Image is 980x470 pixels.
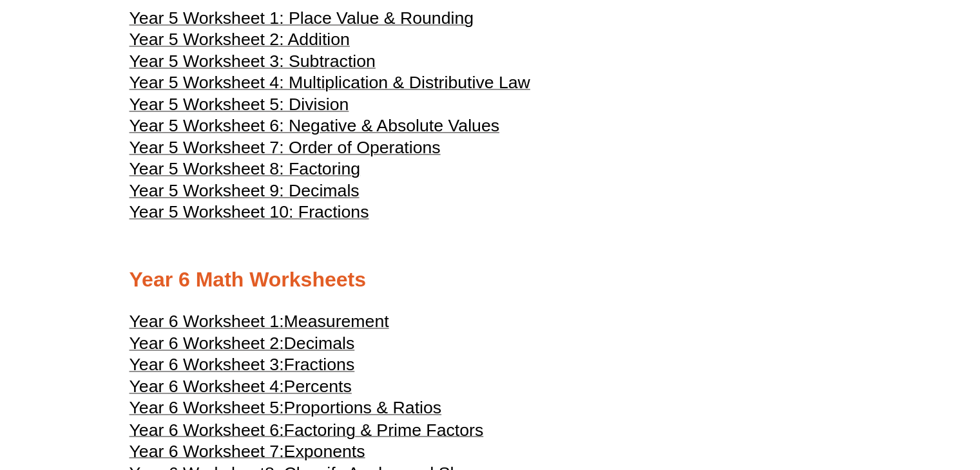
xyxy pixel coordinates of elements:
a: Year 6 Worksheet 3:Fractions [130,361,355,373]
span: Year 6 Worksheet 6: [130,420,284,439]
span: Year 6 Worksheet 7: [130,441,284,460]
span: Year 6 Worksheet 5: [130,398,284,417]
span: Year 5 Worksheet 1: Place Value & Rounding [130,8,474,28]
a: Year 5 Worksheet 4: Multiplication & Distributive Law [130,79,530,91]
a: Year 6 Worksheet 2:Decimals [130,339,355,352]
span: Percents [284,377,352,396]
span: Year 5 Worksheet 5: Division [130,95,349,114]
span: Exponents [284,441,365,460]
a: Year 6 Worksheet 4:Percents [130,382,352,395]
span: Year 5 Worksheet 10: Fractions [130,202,369,221]
span: Year 5 Worksheet 3: Subtraction [130,52,376,71]
a: Year 5 Worksheet 2: Addition [130,35,350,48]
a: Year 5 Worksheet 9: Decimals [130,187,360,200]
span: Year 6 Worksheet 3: [130,355,284,374]
a: Year 5 Worksheet 8: Factoring [130,165,361,178]
span: Fractions [284,355,355,374]
span: Year 5 Worksheet 4: Multiplication & Distributive Law [130,73,530,92]
iframe: Chat Widget [916,408,980,470]
a: Year 6 Worksheet 7:Exponents [130,447,365,460]
a: Year 5 Worksheet 3: Subtraction [130,57,376,70]
span: Year 6 Worksheet 1: [130,312,284,331]
a: Year 5 Worksheet 7: Order of Operations [130,144,441,156]
h2: Year 6 Math Worksheets [130,267,851,294]
a: Year 6 Worksheet 1:Measurement [130,317,389,330]
span: Year 5 Worksheet 7: Order of Operations [130,138,441,157]
a: Year 6 Worksheet 5:Proportions & Ratios [130,404,442,417]
span: Year 5 Worksheet 6: Negative & Absolute Values [130,116,499,135]
span: Year 5 Worksheet 9: Decimals [130,181,360,200]
a: Year 5 Worksheet 1: Place Value & Rounding [130,14,474,27]
a: Year 6 Worksheet 6:Factoring & Prime Factors [130,426,484,438]
span: Proportions & Ratios [284,398,441,417]
span: Decimals [284,334,355,353]
span: Measurement [284,312,389,331]
a: Year 5 Worksheet 6: Negative & Absolute Values [130,122,499,135]
span: Year 6 Worksheet 2: [130,334,284,353]
span: Factoring & Prime Factors [284,420,484,439]
span: Year 5 Worksheet 8: Factoring [130,159,361,178]
span: Year 6 Worksheet 4: [130,377,284,396]
a: Year 5 Worksheet 10: Fractions [130,208,369,221]
a: Year 5 Worksheet 5: Division [130,100,349,113]
span: Year 5 Worksheet 2: Addition [130,30,350,49]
